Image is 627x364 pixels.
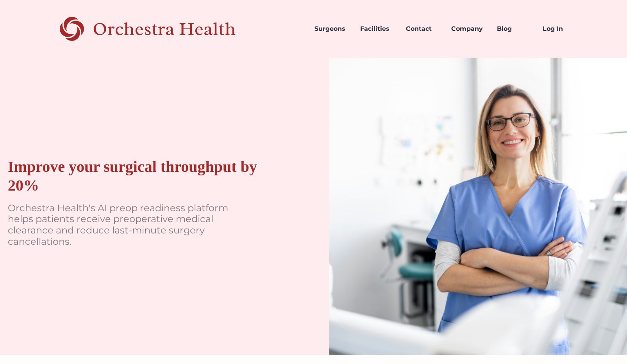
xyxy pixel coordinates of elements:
p: Orchestra Health's AI preop readiness platform helps patients receive preoperative medical cleara... [8,203,242,247]
a: Log In [536,16,582,42]
a: Contact [400,16,445,42]
div: Improve your surgical throughput by 20% [8,157,290,195]
a: Blog [491,16,536,42]
a: Company [445,16,491,42]
div: Orchestra Health [93,21,263,37]
a: home [45,16,263,42]
a: Surgeons [308,16,354,42]
a: Facilities [354,16,400,42]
